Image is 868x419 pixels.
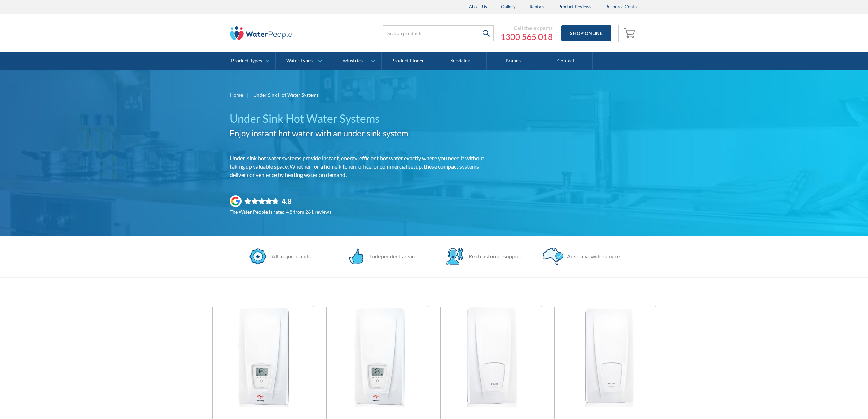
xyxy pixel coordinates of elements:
[555,306,656,407] img: Zip Three Phase Electric Water Heater 19kW - DBX18 Next
[561,25,611,41] a: Shop Online
[383,25,494,41] input: Search products
[253,91,319,99] div: Under Sink Hot Water Systems
[230,154,496,179] p: Under-sink hot water systems provide instant, energy-efficient hot water exactly where you need i...
[367,252,417,260] div: Independent advice
[328,52,381,70] a: Industries
[213,306,314,407] img: Zip Three Phase Water Heater 18-27kW - DEX Next S - 60c
[246,91,250,99] div: |
[327,306,428,407] img: Zip Three Phase Water Heater 18kW - 27kW - DEX Next S - 50c
[501,32,553,42] a: 1300 565 018
[276,52,328,70] a: Water Types
[540,52,593,70] a: Contact
[341,58,363,64] div: Industries
[501,25,553,32] div: Call the experts
[382,52,434,70] a: Product Finder
[465,252,523,260] div: Real customer support
[487,52,540,70] a: Brands
[622,25,639,42] a: Open empty cart
[230,26,292,40] img: The Water People
[286,58,313,64] div: Water Types
[268,252,311,260] div: All major brands
[231,58,262,64] div: Product Types
[434,52,487,70] a: Servicing
[282,197,292,206] div: 4.8
[563,252,620,260] div: Australia-wide service
[230,209,496,215] div: The Water People is rated 4.8 from 261 reviews
[230,127,496,139] h2: Enjoy instant hot water with an under sink system
[230,91,243,99] a: Home
[223,52,275,70] a: Product Types
[799,384,868,419] iframe: podium webchat widget bubble
[624,27,637,39] img: shopping cart
[244,197,496,206] div: Rating: 4.8 out of 5
[230,110,496,127] h1: Under Sink Hot Water Systems
[441,306,542,407] img: Zip Three Phase Electric Water Heater 27kW - DBX27 Next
